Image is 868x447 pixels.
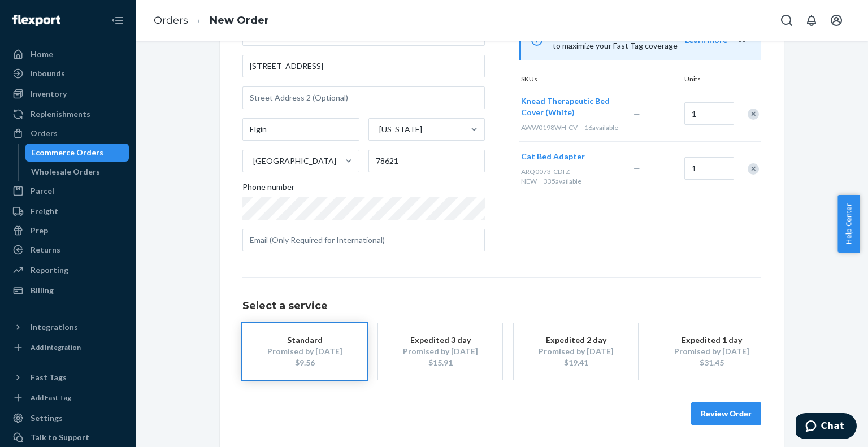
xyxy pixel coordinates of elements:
span: 335 available [544,177,581,185]
div: Integrations [31,322,78,333]
div: Prep [31,225,48,236]
a: Freight [7,202,129,220]
button: Expedited 3 dayPromised by [DATE]$15.91 [378,323,502,380]
div: Replenishments [31,109,90,120]
div: Ecommerce Orders [31,147,103,158]
div: Remove Item [748,109,759,120]
div: Home [31,49,53,60]
div: Fast Tags [31,372,67,383]
input: Street Address 2 (Optional) [242,86,485,109]
a: Returns [7,241,129,259]
div: Inbounds [31,68,65,79]
span: Phone number [242,181,294,197]
button: Review Order [691,402,761,425]
a: New Order [210,14,269,27]
a: Add Fast Tag [7,391,129,405]
button: Close Navigation [106,9,129,32]
button: StandardPromised by [DATE]$9.56 [242,323,367,380]
button: Expedited 2 dayPromised by [DATE]$19.41 [514,323,638,380]
div: SKUs [519,74,682,86]
a: Inbounds [7,64,129,83]
button: Knead Therapeutic Bed Cover (White) [521,96,620,118]
ol: breadcrumbs [145,4,278,37]
div: Promised by [DATE] [395,346,485,357]
button: Expedited 1 dayPromised by [DATE]$31.45 [649,323,774,380]
a: Ecommerce Orders [25,144,129,162]
iframe: Opens a widget where you can chat to one of our agents [796,413,857,441]
span: Knead Therapeutic Bed Cover (White) [521,96,610,117]
span: AWW0198WH-CV [521,123,578,132]
a: Home [7,45,129,63]
a: Orders [154,14,188,27]
a: Add Integration [7,341,129,354]
button: Cat Bed Adapter [521,151,585,162]
div: $19.41 [531,357,621,368]
button: Integrations [7,318,129,336]
div: Returns [31,244,60,255]
a: Orders [7,124,129,142]
div: Promised by [DATE] [666,346,757,357]
div: Orders [31,128,58,139]
div: Standard [259,335,350,346]
div: Freight [31,206,58,217]
button: Open Search Box [775,9,798,32]
div: Inventory [31,88,67,99]
input: Quantity [684,102,734,125]
div: [US_STATE] [379,124,422,135]
span: 16 available [584,123,618,132]
span: — [633,163,640,173]
input: Street Address [242,55,485,77]
div: $15.91 [395,357,485,368]
div: Expedited 1 day [666,335,757,346]
div: [GEOGRAPHIC_DATA] [253,155,336,167]
div: Expedited 3 day [395,335,485,346]
img: Flexport logo [12,15,60,26]
button: Open notifications [800,9,823,32]
div: Promised by [DATE] [531,346,621,357]
div: Parcel [31,185,54,197]
div: Add Fast Tag [31,393,71,402]
div: $31.45 [666,357,757,368]
span: — [633,109,640,119]
a: Parcel [7,182,129,200]
button: Fast Tags [7,368,129,387]
div: Settings [31,413,63,424]
div: Units [682,74,733,86]
input: City [242,118,359,141]
div: Billing [31,285,54,296]
span: Cat Bed Adapter [521,151,585,161]
a: Prep [7,222,129,240]
button: Open account menu [825,9,848,32]
div: Talk to Support [31,432,89,443]
div: Add Integration [31,342,81,352]
input: Quantity [684,157,734,180]
a: Settings [7,409,129,427]
a: Replenishments [7,105,129,123]
span: ARQ0073-CDTZ-NEW [521,167,572,185]
a: Billing [7,281,129,300]
div: Reporting [31,264,68,276]
h1: Select a service [242,301,761,312]
input: ZIP Code [368,150,485,172]
div: Remove Item [748,163,759,175]
input: [GEOGRAPHIC_DATA] [252,155,253,167]
div: Expedited 2 day [531,335,621,346]
div: Promised by [DATE] [259,346,350,357]
button: Talk to Support [7,428,129,446]
a: Reporting [7,261,129,279]
input: [US_STATE] [378,124,379,135]
div: Wholesale Orders [31,166,100,177]
div: $9.56 [259,357,350,368]
input: Email (Only Required for International) [242,229,485,251]
a: Wholesale Orders [25,163,129,181]
button: Help Center [837,195,860,253]
a: Inventory [7,85,129,103]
